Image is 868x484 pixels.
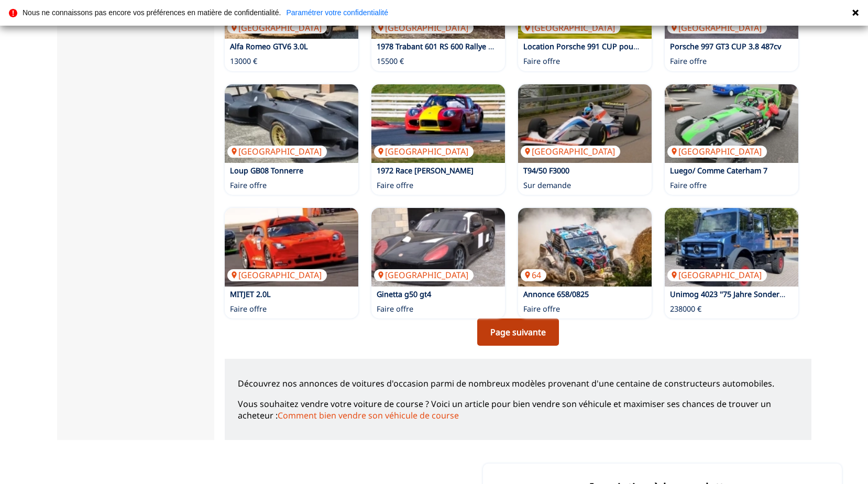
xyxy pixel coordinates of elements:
[230,289,271,299] a: MITJET 2.0L
[278,410,459,421] a: Comment bien vendre son véhicule de course
[665,208,798,287] a: Unimog 4023 ''75 Jahre Sondermodell ''[GEOGRAPHIC_DATA]
[374,269,474,281] p: [GEOGRAPHIC_DATA]
[477,318,559,346] a: Page suivante
[225,84,358,163] img: Loup GB08 Tonnerre
[518,208,652,287] a: Annonce 658/082564
[225,208,358,287] a: MITJET 2.0L[GEOGRAPHIC_DATA]
[374,146,474,157] p: [GEOGRAPHIC_DATA]
[377,166,474,175] a: 1972 Race [PERSON_NAME]
[225,208,358,287] img: MITJET 2.0L
[230,56,257,67] p: 13000 €
[523,304,560,314] p: Faire offre
[667,22,767,34] p: [GEOGRAPHIC_DATA]
[377,180,413,191] p: Faire offre
[230,166,303,175] a: Loup GB08 Tonnerre
[286,9,388,16] a: Paramétrer votre confidentialité
[238,398,798,422] p: Vous souhaitez vendre votre voiture de course ? Voici un article pour bien vendre son véhicule et...
[523,166,569,175] a: T94/50 F3000
[371,208,505,287] a: Ginetta g50 gt4[GEOGRAPHIC_DATA]
[227,269,327,281] p: [GEOGRAPHIC_DATA]
[225,84,358,163] a: Loup GB08 Tonnerre[GEOGRAPHIC_DATA]
[670,41,781,51] a: Porsche 997 GT3 CUP 3.8 487cv
[518,84,652,163] img: T94/50 F3000
[518,208,652,287] img: Annonce 658/0825
[227,146,327,157] p: [GEOGRAPHIC_DATA]
[670,180,707,191] p: Faire offre
[230,41,308,51] a: Alfa Romeo GTV6 3.0L
[521,269,546,281] p: 64
[23,9,281,16] p: Nous ne connaissons pas encore vos préférences en matière de confidentialité.
[523,180,571,191] p: Sur demande
[377,304,413,314] p: Faire offre
[670,166,767,175] a: Luego/ Comme Caterham 7
[665,84,798,163] a: Luego/ Comme Caterham 7[GEOGRAPHIC_DATA]
[523,56,560,67] p: Faire offre
[665,84,798,163] img: Luego/ Comme Caterham 7
[227,22,327,34] p: [GEOGRAPHIC_DATA]
[667,269,767,281] p: [GEOGRAPHIC_DATA]
[523,41,674,51] a: Location Porsche 991 CUP pour Trackdays
[371,84,505,163] img: 1972 Race Marcos
[665,208,798,287] img: Unimog 4023 ''75 Jahre Sondermodell ''
[377,41,577,51] a: 1978 Trabant 601 RS 600 Rallye - 40 PS, Resta., Str.[DATE]
[518,84,652,163] a: T94/50 F3000[GEOGRAPHIC_DATA]
[238,378,798,389] p: Découvrez nos annonces de voitures d'occasion parmi de nombreux modèles provenant d'une centaine ...
[667,146,767,157] p: [GEOGRAPHIC_DATA]
[374,22,474,34] p: [GEOGRAPHIC_DATA]
[230,180,267,191] p: Faire offre
[377,56,404,67] p: 15500 €
[670,304,701,314] p: 238000 €
[377,289,431,299] a: Ginetta g50 gt4
[521,146,620,157] p: [GEOGRAPHIC_DATA]
[521,22,620,34] p: [GEOGRAPHIC_DATA]
[230,304,267,314] p: Faire offre
[670,289,809,299] a: Unimog 4023 ''75 Jahre Sondermodell ''
[371,84,505,163] a: 1972 Race Marcos[GEOGRAPHIC_DATA]
[670,56,707,67] p: Faire offre
[371,208,505,287] img: Ginetta g50 gt4
[523,289,589,299] a: Annonce 658/0825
